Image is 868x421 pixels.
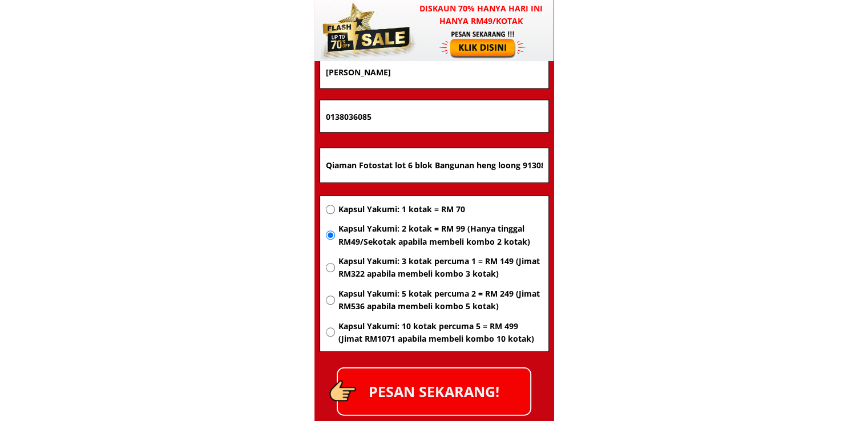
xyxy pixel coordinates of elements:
h3: Diskaun 70% hanya hari ini hanya RM49/kotak [409,2,554,28]
input: Nama penuh [323,56,546,88]
span: Kapsul Yakumi: 3 kotak percuma 1 = RM 149 (Jimat RM322 apabila membeli kombo 3 kotak) [338,255,542,281]
p: PESAN SEKARANG! [338,369,530,415]
input: Nombor Telefon Bimbit [323,100,546,132]
input: Alamat [323,148,546,183]
span: Kapsul Yakumi: 1 kotak = RM 70 [338,203,542,216]
span: Kapsul Yakumi: 5 kotak percuma 2 = RM 249 (Jimat RM536 apabila membeli kombo 5 kotak) [338,288,542,313]
span: Kapsul Yakumi: 10 kotak percuma 5 = RM 499 (Jimat RM1071 apabila membeli kombo 10 kotak) [338,320,542,346]
span: Kapsul Yakumi: 2 kotak = RM 99 (Hanya tinggal RM49/Sekotak apabila membeli kombo 2 kotak) [338,222,542,248]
